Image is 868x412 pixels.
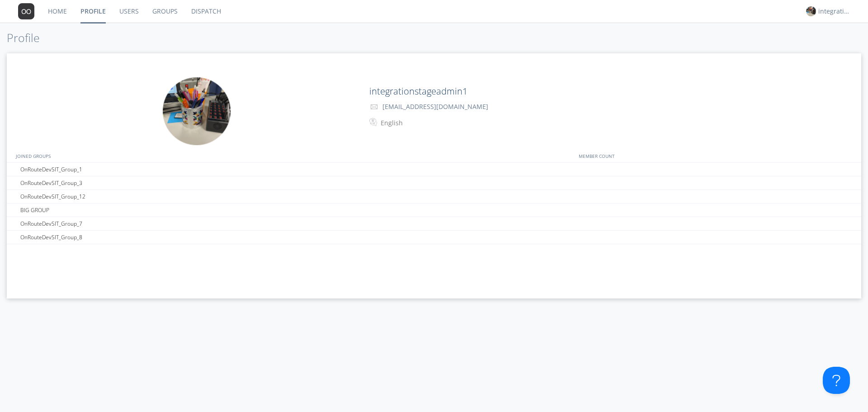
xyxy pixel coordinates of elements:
div: OnRouteDevSIT_Group_8 [18,231,298,244]
div: integrationstageadmin1 [818,7,852,16]
div: OnRouteDevSIT_Group_1 [18,163,298,176]
img: f4e8944a4fa4411c9b97ff3ae987ed99 [163,77,231,145]
div: JOINED GROUPS [14,149,292,162]
div: OnRouteDevSIT_Group_7 [18,217,298,230]
img: In groups with Translation enabled, your messages will be automatically translated to and from th... [369,117,378,128]
div: BIG GROUP [18,204,298,217]
img: envelope-outline.svg [371,104,377,109]
div: OnRouteDevSIT_Group_12 [18,190,298,203]
h2: integrationstageadmin1 [369,86,783,96]
span: [EMAIL_ADDRESS][DOMAIN_NAME] [382,102,488,111]
img: 373638.png [18,3,34,19]
div: English [381,118,456,128]
img: f4e8944a4fa4411c9b97ff3ae987ed99 [806,6,816,16]
h1: Profile [7,32,861,44]
div: OnRouteDevSIT_Group_3 [18,176,298,189]
iframe: Toggle Customer Support [823,367,850,394]
div: MEMBER COUNT [576,149,861,162]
